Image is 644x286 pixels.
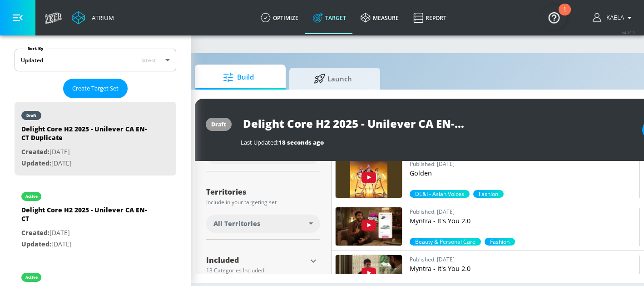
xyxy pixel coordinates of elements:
a: Published: [DATE]Myntra - It's You 2.0 [410,255,636,286]
span: Create Target Set [72,83,119,94]
div: 99.2% [410,238,481,246]
a: Published: [DATE]Golden [410,159,636,190]
div: draftDelight Core H2 2025 - Unilever CA EN- CT DuplicateCreated:[DATE]Updated:[DATE] [15,102,176,176]
div: Delight Core H2 2025 - Unilever CA EN- CT [21,206,149,227]
div: activeDelight Core H2 2025 - Unilever CA EN- CTCreated:[DATE]Updated:[DATE] [15,183,176,256]
div: Updated [21,56,43,64]
button: Kaela [593,12,635,23]
div: Included [206,256,307,264]
button: Create Target Set [63,79,128,98]
p: Published: [DATE] [410,207,636,216]
span: Updated: [21,240,51,248]
div: 50.0% [410,190,470,198]
span: login as: kaela.richards@zefr.com [603,15,624,21]
a: Report [406,1,454,34]
p: [DATE] [21,146,149,158]
div: draft [26,113,36,118]
a: measure [353,1,406,34]
a: optimize [253,1,306,34]
span: All Territories [213,219,260,228]
div: Territories [206,188,320,196]
p: [DATE] [21,239,149,250]
div: draft [211,120,226,128]
span: Build [204,66,273,88]
img: AgrD0MW0x08 [336,207,402,246]
div: 99.2% [485,238,515,246]
div: Last Updated: [241,138,633,146]
span: Fashion [485,238,515,246]
span: Updated: [21,159,51,167]
a: Target [306,1,353,34]
div: active [25,194,38,199]
p: Published: [DATE] [410,255,636,264]
p: [DATE] [21,158,149,169]
div: All Territories [206,215,320,233]
span: Created: [21,228,50,237]
span: Launch [298,68,367,90]
a: Atrium [72,11,114,25]
button: Open Resource Center, 1 new notification [541,5,567,30]
span: latest [141,56,156,64]
span: v 4.19.0 [622,30,635,35]
span: Fashion [473,190,504,198]
div: 1 [563,10,566,21]
p: [DATE] [21,227,149,239]
p: Golden [410,169,636,178]
span: Created: [21,147,50,156]
span: 18 seconds ago [278,138,324,146]
p: Myntra - It's You 2.0 [410,216,636,226]
div: Delight Core H2 2025 - Unilever CA EN- CT Duplicate [21,125,149,146]
span: DE&I - Asian Voices [410,190,470,198]
img: 9_bTl2vvYQg [336,160,402,198]
label: Sort By [26,45,45,51]
div: active [25,275,38,280]
p: Published: [DATE] [410,159,636,169]
p: Myntra - It's You 2.0 [410,264,636,273]
div: 50.0% [473,190,504,198]
span: Beauty & Personal Care [410,238,481,246]
div: Include in your targeting set [206,200,320,205]
div: Atrium [88,14,114,22]
div: 13 Categories Included [206,268,307,273]
a: Published: [DATE]Myntra - It's You 2.0 [410,207,636,238]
